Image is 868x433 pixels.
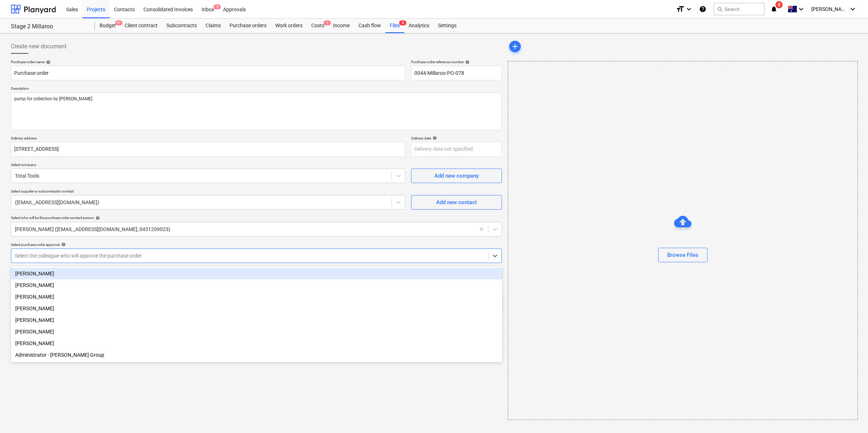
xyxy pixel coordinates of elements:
[95,19,120,33] div: Budget
[11,337,502,349] div: [PERSON_NAME]
[11,66,405,80] input: Document name
[60,242,66,247] span: help
[11,162,405,169] p: Select company
[95,19,120,33] a: Budget9+
[11,268,502,279] div: Billy Campbell
[848,5,857,13] i: keyboard_arrow_down
[411,136,502,141] div: Delivery date
[775,1,783,8] span: 8
[717,6,723,12] span: search
[11,279,502,291] div: John Keane
[11,291,502,303] div: [PERSON_NAME]
[11,326,502,337] div: Kalin Olive
[385,19,404,33] a: Files8
[658,248,707,262] button: Browse Files
[324,20,331,25] span: 1
[399,20,406,25] span: 8
[464,60,470,64] span: help
[11,60,405,64] div: Purchase order name
[431,136,437,140] span: help
[385,19,404,33] div: Files
[411,169,502,183] button: Add new company
[434,171,479,181] div: Add new company
[685,5,693,13] i: keyboard_arrow_down
[201,19,225,33] a: Claims
[11,314,502,326] div: [PERSON_NAME]
[120,19,162,33] a: Client contract
[115,20,122,25] span: 9+
[307,19,329,33] div: Costs
[94,216,100,220] span: help
[307,19,329,33] a: Costs1
[411,60,502,64] div: Purchase order reference number
[214,4,221,9] span: 5
[434,19,461,33] a: Settings
[508,61,858,420] div: Browse Files
[271,19,307,33] a: Work orders
[667,250,698,260] div: Browse Files
[699,5,706,13] i: Knowledge base
[411,66,502,80] input: Order number
[404,19,434,33] a: Analytics
[411,195,502,210] button: Add new contact
[162,19,201,33] a: Subcontracts
[11,86,502,92] p: Description
[11,215,502,220] div: Select who will be the purchase order contact person
[411,142,502,157] input: Delivery date not specified
[11,291,502,303] div: Sean Keane
[714,3,764,15] button: Search
[797,5,806,13] i: keyboard_arrow_down
[11,349,502,361] div: Administrator - [PERSON_NAME] Group
[11,303,502,314] div: [PERSON_NAME]
[436,198,477,207] div: Add new contact
[329,19,354,33] a: Income
[676,5,685,13] i: format_size
[11,242,502,247] div: Select purchase order approver
[11,337,502,349] div: Geoff Morley
[11,142,405,157] input: Delivery address
[11,136,405,142] p: Delivery address
[11,93,502,130] textarea: pump for collection by [PERSON_NAME]
[11,42,66,51] span: Create new document
[11,23,86,31] div: Stage 2 Millaroo
[354,19,385,33] a: Cash flow
[811,6,848,12] span: [PERSON_NAME]
[11,268,502,279] div: [PERSON_NAME]
[511,42,519,51] span: add
[11,279,502,291] div: [PERSON_NAME]
[45,60,50,64] span: help
[11,314,502,326] div: Rowan MacDonald
[225,19,271,33] a: Purchase orders
[770,5,778,13] i: notifications
[11,303,502,314] div: Jason Escobar
[11,189,405,195] p: Select supplier or subcontractor contact
[11,326,502,337] div: [PERSON_NAME]
[11,349,502,361] div: Administrator - Keane Group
